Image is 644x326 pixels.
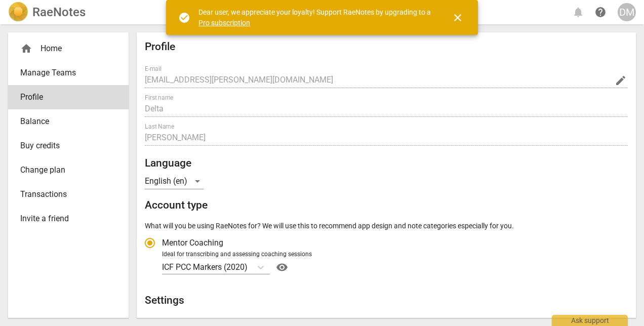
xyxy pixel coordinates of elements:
a: Balance [8,109,129,134]
div: Ask support [552,315,628,326]
span: close [452,12,464,24]
a: Transactions [8,182,129,207]
h2: RaeNotes [32,5,86,19]
span: home [20,43,32,55]
button: Change Email [614,73,628,88]
label: E-mail [145,66,162,72]
label: Last Name [145,124,174,130]
div: Home [8,36,129,61]
span: Manage Teams [20,67,108,79]
a: Invite a friend [8,207,129,231]
button: Help [274,259,290,275]
span: help [594,6,607,18]
p: What will you be using RaeNotes for? We will use this to recommend app design and note categories... [145,221,628,231]
a: Pro subscription [198,19,250,27]
span: Change plan [20,164,108,176]
span: Transactions [20,188,108,200]
div: Home [20,43,108,55]
div: Account type [145,231,628,275]
a: Change plan [8,158,129,182]
span: Mentor Coaching [162,237,223,249]
span: visibility [274,261,290,273]
span: edit [615,74,627,87]
span: Buy credits [20,140,108,152]
span: Profile [20,91,108,103]
a: Manage Teams [8,61,129,85]
a: Buy credits [8,134,129,158]
label: First name [145,95,173,101]
h2: Account type [145,199,628,212]
input: Ideal for transcribing and assessing coaching sessionsICF PCC Markers (2020)Help [249,262,251,272]
a: Help [591,3,610,21]
div: Dear user, we appreciate your loyalty! Support RaeNotes by upgrading to a [198,7,433,28]
button: Close [446,6,470,30]
span: Balance [20,115,108,128]
span: check_circle [178,12,190,24]
a: Profile [8,85,129,109]
button: DM [618,3,636,21]
h2: Settings [145,294,628,307]
a: Help [270,259,290,275]
img: Logo [8,2,28,22]
h2: Language [145,157,628,170]
h2: Profile [145,40,628,53]
a: LogoRaeNotes [8,2,86,22]
span: Invite a friend [20,213,108,225]
div: Ideal for transcribing and assessing coaching sessions [162,250,625,259]
p: ICF PCC Markers (2020) [162,261,248,273]
div: English (en) [145,173,204,189]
